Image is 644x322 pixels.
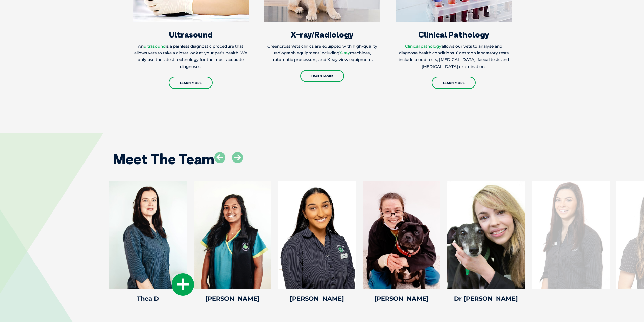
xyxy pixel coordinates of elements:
[432,77,476,89] a: Learn More
[396,30,512,39] h3: Clinical Pathology
[278,296,356,302] h4: [PERSON_NAME]
[264,30,380,39] h3: X-ray/Radiology
[133,43,249,70] p: An is a painless diagnostic procedure that allows vets to take a closer look at your pet’s health...
[133,30,249,39] h3: Ultrasound
[363,296,440,302] h4: [PERSON_NAME]
[300,70,344,82] a: Learn More
[339,50,350,55] a: X-ray
[264,43,380,63] p: Greencross Vets clinics are equipped with high-quality radiograph equipment including machines, a...
[144,44,166,49] a: ultrasound
[169,77,213,89] a: Learn More
[109,296,187,302] h4: Thea D
[113,152,214,166] h2: Meet The Team
[447,296,525,302] h4: Dr [PERSON_NAME]
[396,43,512,70] p: allows our vets to analyse and diagnose health conditions. Common laboratory tests include blood ...
[405,44,442,49] a: Clinical pathology
[194,296,271,302] h4: [PERSON_NAME]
